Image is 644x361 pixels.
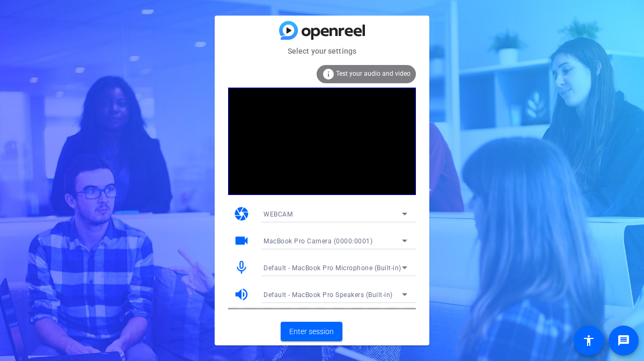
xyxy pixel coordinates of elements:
[281,322,342,341] button: Enter session
[617,334,630,347] mat-icon: message
[264,211,292,218] span: WEBCAM
[233,206,250,222] mat-icon: camera
[336,70,411,77] span: Test your audio and video
[279,21,365,40] img: blue-gradient.svg
[264,237,372,245] span: MacBook Pro Camera (0000:0001)
[233,286,250,302] mat-icon: volume_up
[233,259,250,276] mat-icon: mic_none
[289,326,334,337] span: Enter session
[582,334,595,347] mat-icon: accessibility
[215,45,429,57] mat-card-subtitle: Select your settings
[233,233,250,249] mat-icon: videocam
[322,68,335,81] mat-icon: info
[264,264,401,272] span: Default - MacBook Pro Microphone (Built-in)
[264,291,393,299] span: Default - MacBook Pro Speakers (Built-in)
